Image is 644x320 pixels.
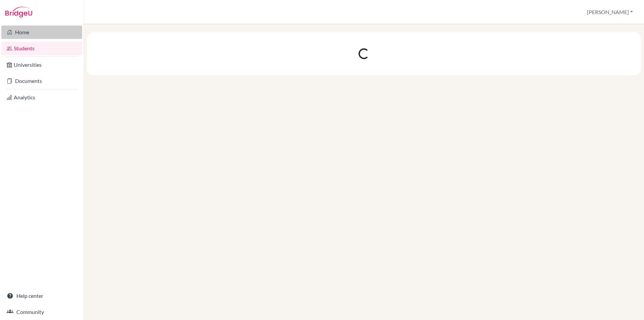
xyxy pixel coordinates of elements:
a: Documents [1,74,82,88]
a: Community [1,305,82,319]
a: Help center [1,289,82,303]
a: Universities [1,58,82,72]
a: Home [1,26,82,39]
a: Students [1,42,82,55]
a: Analytics [1,91,82,104]
img: Bridge-U [5,7,32,17]
button: [PERSON_NAME] [584,6,636,18]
